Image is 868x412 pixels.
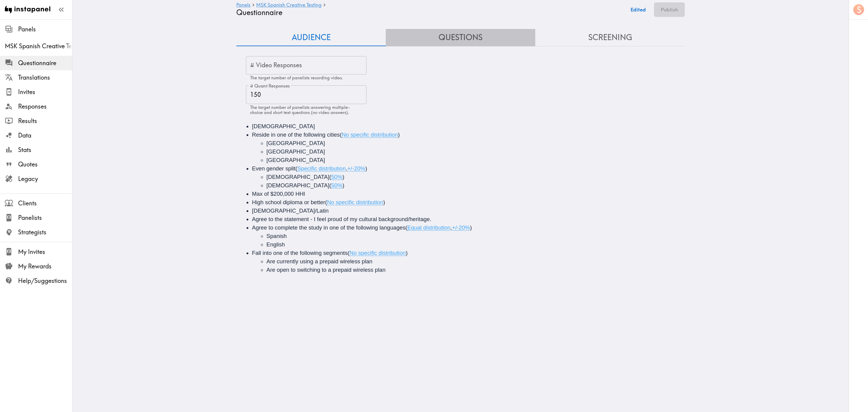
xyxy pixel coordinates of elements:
[236,29,685,46] div: Questionnaire Audience/Questions/Screening Tab Navigation
[266,241,285,248] span: English
[452,224,470,231] span: +/-20%
[266,267,385,273] span: Are open to switching to a prepaid wireless plan
[18,175,72,183] span: Legacy
[627,2,649,17] button: Edited
[398,132,400,138] span: )
[535,29,685,46] button: Screening
[252,250,348,256] span: Fall into one of the following segments
[348,250,349,256] span: (
[256,2,322,8] a: MSK Spanish Creative Testing
[252,191,305,197] span: Max of $200,000 HHI
[329,182,331,189] span: (
[266,233,287,239] span: Spanish
[18,262,72,271] span: My Rewards
[18,131,72,140] span: Data
[365,165,367,172] span: )
[18,117,72,125] span: Results
[18,25,72,33] span: Panels
[252,208,329,214] span: [DEMOGRAPHIC_DATA]/Latin
[266,258,373,265] span: Are currently using a prepaid wireless plan
[331,182,342,189] span: 50%
[266,148,325,155] span: [GEOGRAPHIC_DATA]
[331,174,342,180] span: 50%
[347,165,365,172] span: +/-20%
[383,199,385,205] span: )
[252,165,295,172] span: Even gender split
[266,157,325,163] span: [GEOGRAPHIC_DATA]
[18,59,72,67] span: Questionnaire
[18,199,72,208] span: Clients
[342,182,344,189] span: )
[236,115,685,281] div: Audience
[252,199,325,205] span: High school diploma or better
[236,8,622,17] h4: Questionnaire
[346,165,347,172] span: ,
[407,224,450,231] span: Equal distribution
[252,132,340,138] span: Reside in one of the following cities
[350,250,406,256] span: No specific distribution
[295,165,297,172] span: (
[405,224,407,231] span: (
[236,29,386,46] button: Audience
[470,224,472,231] span: )
[329,174,331,180] span: (
[18,73,72,82] span: Translations
[252,224,405,231] span: Agree to complete the study in one of the following languages
[853,4,865,16] button: S
[406,250,407,256] span: )
[18,248,72,256] span: My Invites
[451,224,452,231] span: ,
[5,42,72,50] span: MSK Spanish Creative Testing
[252,123,315,129] span: [DEMOGRAPHIC_DATA]
[386,29,535,46] button: Questions
[252,216,431,222] span: Agree to the statement - I feel proud of my cultural background/heritage.
[327,199,383,205] span: No specific distribution
[18,146,72,154] span: Stats
[297,165,346,172] span: Specific distribution
[250,83,290,89] label: # Quant Responses
[18,214,72,222] span: Panelists
[18,228,72,236] span: Strategists
[325,199,327,205] span: (
[250,75,343,81] span: The target number of panelists recording video.
[266,182,329,189] span: [DEMOGRAPHIC_DATA]
[236,2,250,8] a: Panels
[266,140,325,146] span: [GEOGRAPHIC_DATA]
[250,105,350,115] span: The target number of panelists answering multiple-choice and short text questions (no video answe...
[18,88,72,96] span: Invites
[266,174,329,180] span: [DEMOGRAPHIC_DATA]
[18,160,72,169] span: Quotes
[340,132,341,138] span: (
[18,102,72,111] span: Responses
[342,174,344,180] span: )
[342,132,398,138] span: No specific distribution
[857,5,861,15] span: S
[18,277,72,285] span: Help/Suggestions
